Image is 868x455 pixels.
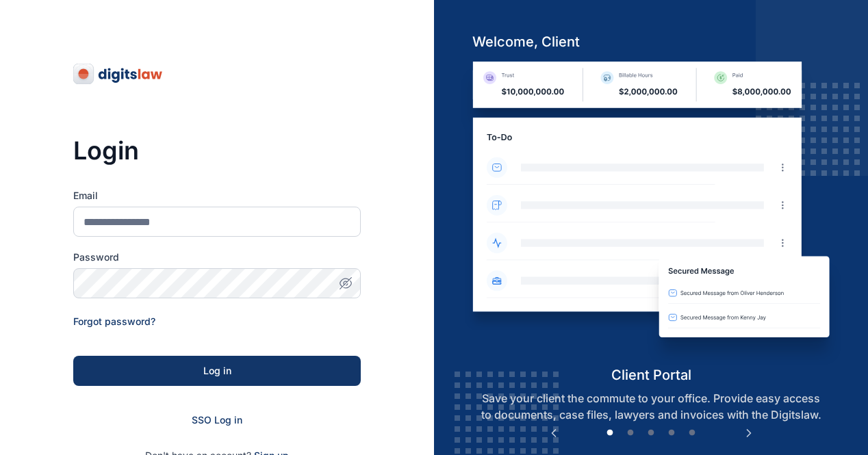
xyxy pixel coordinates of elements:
button: 3 [644,426,658,440]
img: client-portal [461,62,841,365]
label: Email [73,189,361,203]
p: Save your client the commute to your office. Provide easy access to documents, case files, lawyer... [461,390,841,423]
button: Log in [73,356,361,386]
button: 1 [603,426,617,440]
h3: Login [73,137,361,164]
button: Next [742,426,756,440]
label: Password [73,250,361,264]
img: digitslaw-logo [73,63,164,85]
button: Previous [547,426,561,440]
button: 5 [685,426,699,440]
button: 4 [665,426,678,440]
h5: client portal [461,365,841,385]
a: Forgot password? [73,315,155,327]
a: SSO Log in [192,414,242,426]
div: Log in [95,364,339,378]
h5: welcome, client [461,32,841,51]
button: 2 [624,426,637,440]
